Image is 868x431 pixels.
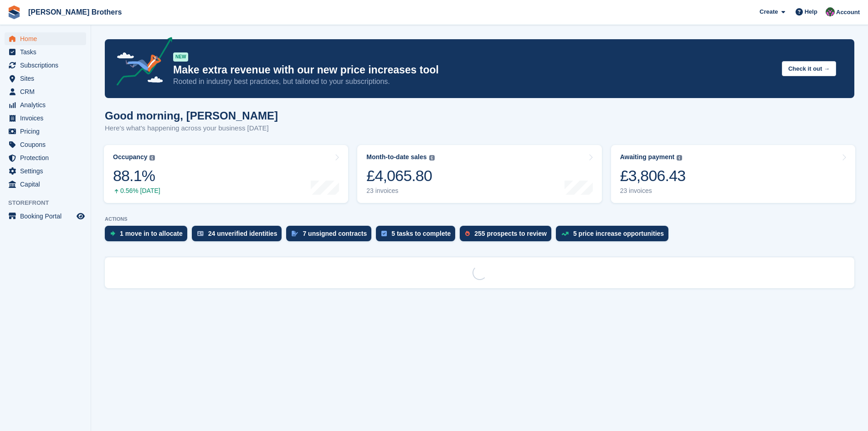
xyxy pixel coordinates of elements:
[109,37,173,89] img: price-adjustments-announcement-icon-8257ccfd72463d97f412b2fc003d46551f7dbcb40ab6d574587a9cd5c0d94...
[805,7,817,16] span: Help
[5,72,86,85] a: menu
[460,226,556,246] a: 255 prospects to review
[357,145,601,203] a: Month-to-date sales £4,065.80 23 invoices
[5,138,86,151] a: menu
[620,187,686,195] div: 23 invoices
[113,166,160,185] div: 88.1%
[620,166,686,185] div: £3,806.43
[5,99,86,111] a: menu
[20,72,75,85] span: Sites
[366,187,434,195] div: 23 invoices
[8,198,91,208] span: Storefront
[474,230,547,237] div: 255 prospects to review
[836,8,860,17] span: Account
[620,153,675,161] div: Awaiting payment
[5,46,86,58] a: menu
[25,5,125,20] a: [PERSON_NAME] Brothers
[20,85,75,98] span: CRM
[113,153,147,161] div: Occupancy
[5,178,86,191] a: menu
[104,145,348,203] a: Occupancy 88.1% 0.56% [DATE]
[465,231,470,236] img: prospect-51fa495bee0391a8d652442698ab0144808aea92771e9ea1ae160a38d050c398.svg
[5,32,86,45] a: menu
[366,153,426,161] div: Month-to-date sales
[105,123,278,134] p: Here's what's happening across your business [DATE]
[20,138,75,151] span: Coupons
[20,165,75,177] span: Settings
[5,165,86,177] a: menu
[366,166,434,185] div: £4,065.80
[20,151,75,164] span: Protection
[5,151,86,164] a: menu
[105,226,192,246] a: 1 move in to allocate
[573,230,664,237] div: 5 price increase opportunities
[391,230,451,237] div: 5 tasks to complete
[20,99,75,111] span: Analytics
[149,155,155,161] img: icon-info-grey-7440780725fd019a000dd9b08b2336e03edf1995a4989e88bcd33f0948082b44.svg
[760,7,778,16] span: Create
[20,178,75,191] span: Capital
[120,230,183,237] div: 1 move in to allocate
[376,226,460,246] a: 5 tasks to complete
[292,231,298,236] img: contract_signature_icon-13c848040528278c33f63329250d36e43548de30e8caae1d1a13099fd9432cc5.svg
[173,63,775,77] p: Make extra revenue with our new price increases tool
[192,226,287,246] a: 24 unverified identities
[5,210,86,223] a: menu
[561,232,569,236] img: price_increase_opportunities-93ffe204e8149a01c8c9dc8f82e8f89637d9d84a8eef4429ea346261dce0b2c0.svg
[7,5,21,19] img: stora-icon-8386f47178a22dfd0bd8f6a31ec36ba5ce8667c1dd55bd0f319d3a0aa187defe.svg
[429,155,435,161] img: icon-info-grey-7440780725fd019a000dd9b08b2336e03edf1995a4989e88bcd33f0948082b44.svg
[208,230,277,237] div: 24 unverified identities
[20,210,75,223] span: Booking Portal
[113,187,160,195] div: 0.56% [DATE]
[5,59,86,72] a: menu
[303,230,367,237] div: 7 unsigned contracts
[75,211,86,222] a: Preview store
[20,46,75,58] span: Tasks
[20,112,75,125] span: Invoices
[556,226,673,246] a: 5 price increase opportunities
[110,231,115,236] img: move_ins_to_allocate_icon-fdf77a2bb77ea45bf5b3d319d69a93e2d87916cf1d5bf7949dd705db3b84f3ca.svg
[677,155,682,161] img: icon-info-grey-7440780725fd019a000dd9b08b2336e03edf1995a4989e88bcd33f0948082b44.svg
[173,77,775,87] p: Rooted in industry best practices, but tailored to your subscriptions.
[5,125,86,138] a: menu
[286,226,376,246] a: 7 unsigned contracts
[381,231,387,236] img: task-75834270c22a3079a89374b754ae025e5fb1db73e45f91037f5363f120a921f8.svg
[20,32,75,45] span: Home
[5,85,86,98] a: menu
[173,52,188,62] div: NEW
[611,145,855,203] a: Awaiting payment £3,806.43 23 invoices
[105,109,278,122] h1: Good morning, [PERSON_NAME]
[782,61,836,76] button: Check it out →
[20,59,75,72] span: Subscriptions
[5,112,86,125] a: menu
[105,216,854,222] p: ACTIONS
[197,231,204,236] img: verify_identity-adf6edd0f0f0b5bbfe63781bf79b02c33cf7c696d77639b501bdc392416b5a36.svg
[826,7,835,16] img: Nick Wright
[20,125,75,138] span: Pricing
